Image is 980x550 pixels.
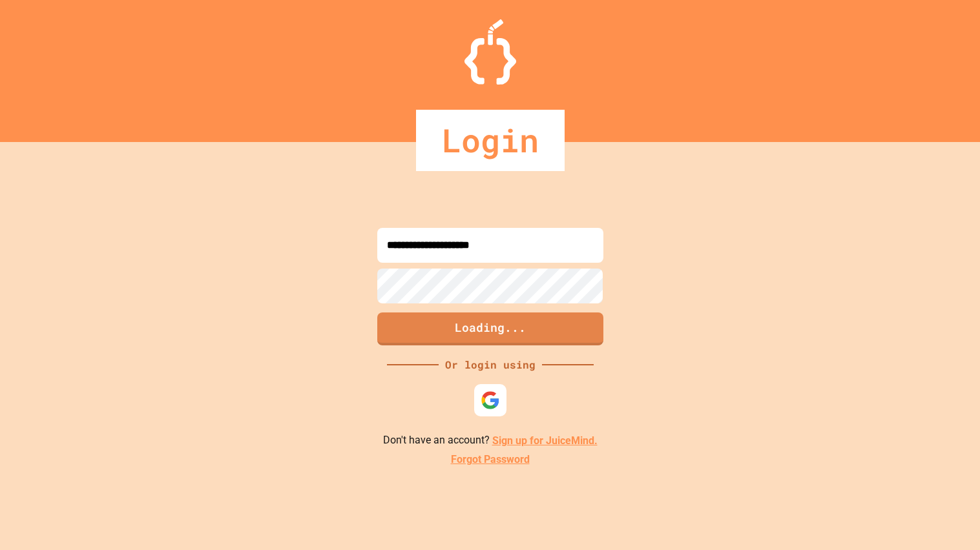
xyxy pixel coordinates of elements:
p: Don't have an account? [383,433,598,449]
button: Loading... [377,312,603,345]
img: Logo.svg [464,19,516,85]
img: google-icon.svg [481,391,500,410]
a: Forgot Password [451,452,530,467]
div: Or login using [439,357,542,372]
a: Sign up for JuiceMind. [492,434,598,447]
div: Login [416,110,565,171]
